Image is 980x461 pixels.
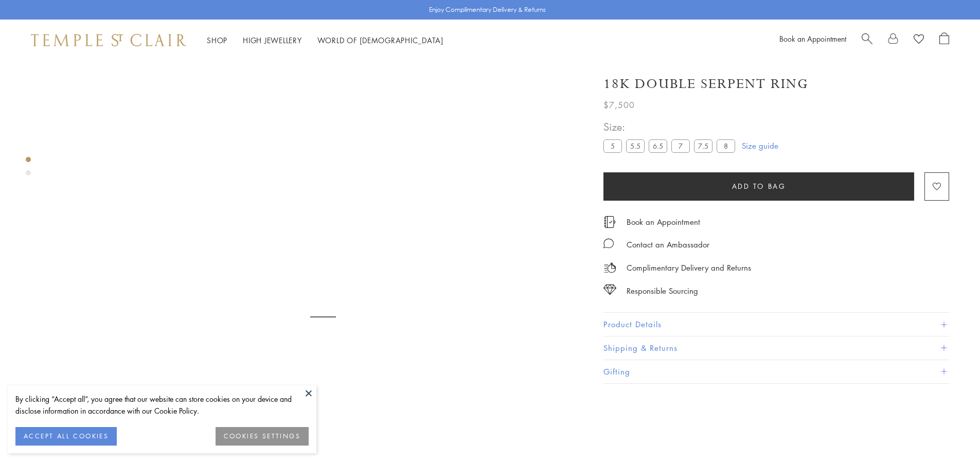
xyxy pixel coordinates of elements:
[603,98,635,112] span: $7,500
[694,139,712,152] label: 7.5
[627,285,698,297] div: Responsible Sourcing
[732,181,786,192] span: Add to bag
[603,216,616,228] img: icon_appointment.svg
[429,5,546,15] p: Enjoy Complimentary Delivery & Returns
[914,32,924,48] a: View Wishlist
[626,139,645,152] label: 5.5
[649,139,667,152] label: 6.5
[31,34,186,46] img: Temple St. Clair
[26,154,31,184] div: Product gallery navigation
[603,360,949,383] button: Gifting
[216,427,309,446] button: COOKIES SETTINGS
[603,336,949,360] button: Shipping & Returns
[603,313,949,336] button: Product Details
[627,216,700,227] a: Book an Appointment
[207,34,443,47] nav: Main navigation
[603,261,616,274] img: icon_delivery.svg
[939,32,949,48] a: Open Shopping Bag
[627,238,709,251] div: Contact an Ambassador
[603,238,614,249] img: MessageIcon-01_2.svg
[317,35,443,45] a: World of [DEMOGRAPHIC_DATA]World of [DEMOGRAPHIC_DATA]
[779,33,846,44] a: Book an Appointment
[243,35,302,45] a: High JewelleryHigh Jewellery
[603,75,809,93] h1: 18K Double Serpent Ring
[603,172,914,201] button: Add to bag
[15,393,309,417] div: By clicking “Accept all”, you agree that our website can store cookies on your device and disclos...
[717,139,735,152] label: 8
[603,139,622,152] label: 5
[207,35,227,45] a: ShopShop
[627,261,751,274] p: Complimentary Delivery and Returns
[862,32,872,48] a: Search
[603,285,616,295] img: icon_sourcing.svg
[742,140,778,151] a: Size guide
[15,427,117,446] button: ACCEPT ALL COOKIES
[671,139,690,152] label: 7
[603,118,739,135] span: Size:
